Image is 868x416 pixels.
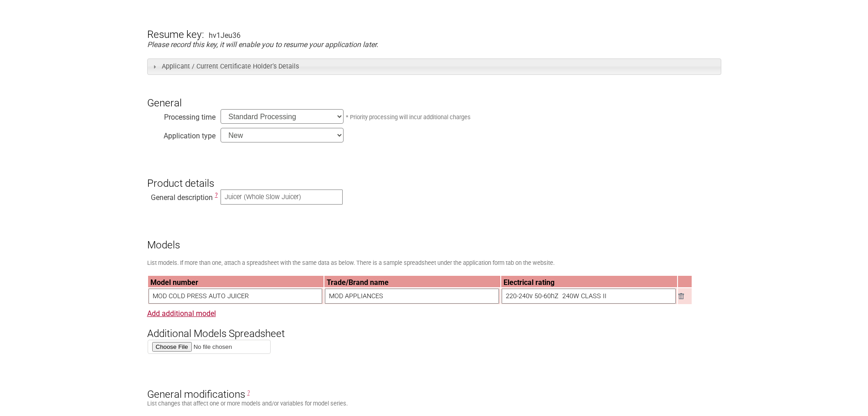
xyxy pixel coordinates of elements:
[215,192,218,198] span: This is a description of the “type” of electrical equipment being more specific than the Regulato...
[147,259,555,266] small: List models. If more than one, attach a spreadsheet with the same data as below. There is a sampl...
[147,82,721,109] h3: General
[148,276,324,287] th: Model number
[147,373,721,400] h3: General modifications
[501,276,677,287] th: Electrical rating
[147,111,216,120] div: Processing time
[247,390,250,396] span: General Modifications are changes that affect one or more models. E.g. Alternative brand names or...
[147,162,721,189] h3: Product details
[147,129,216,138] div: Application type
[147,40,378,49] em: Please record this key, it will enable you to resume your application later.
[147,312,721,339] h3: Additional Models Spreadsheet
[147,13,204,41] h3: Resume key:
[346,114,471,121] small: * Priority processing will incur additional charges
[147,400,348,407] small: List changes that affect one or more models and/or variables for model series.
[147,224,721,251] h3: Models
[209,31,241,40] div: hv1Jeu36
[147,191,216,200] div: General description
[678,293,684,299] img: Remove
[324,276,500,287] th: Trade/Brand name
[147,309,216,318] a: Add additional model
[147,58,721,74] h3: Applicant / Current Certificate Holder’s Details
